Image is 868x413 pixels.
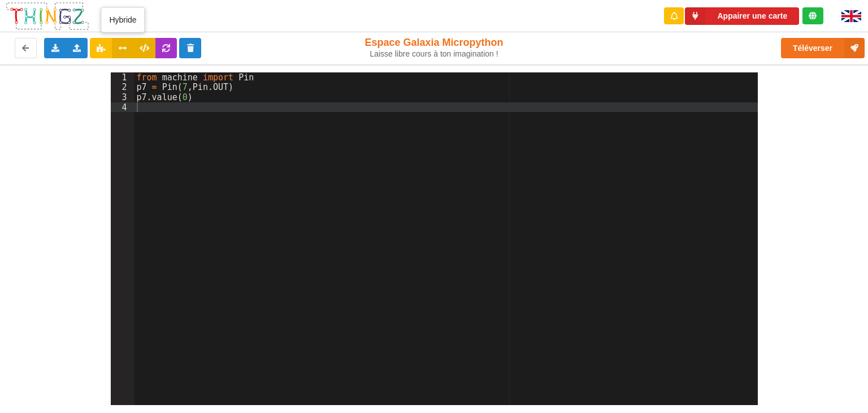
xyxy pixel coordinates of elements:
[111,72,134,83] div: 1
[802,7,823,24] div: Tu es connecté au serveur de création de Thingz
[841,10,861,22] img: gb.png
[685,7,799,25] button: Appairer une carte
[5,1,90,31] img: thingz_logo.png
[111,102,134,113] div: 4
[360,49,509,59] div: Laisse libre cours à ton imagination !
[111,82,134,92] div: 2
[360,36,509,59] div: Espace Galaxia Micropython
[101,7,145,32] div: Hybride
[781,38,865,58] button: Téléverser
[111,92,134,102] div: 3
